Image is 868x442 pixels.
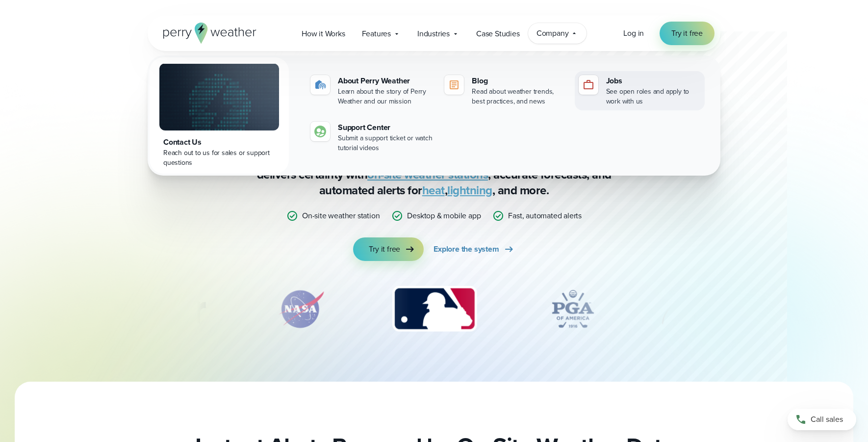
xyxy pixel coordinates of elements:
img: Turner-Construction_1.svg [80,285,220,334]
img: about-icon.svg [314,79,326,91]
div: Submit a support ticket or watch tutorial videos [338,133,433,153]
p: Desktop & mobile app [407,210,481,222]
a: Log in [623,27,644,39]
div: Support Center [338,122,433,133]
a: lightning [447,182,492,199]
a: Try it free [353,237,424,261]
div: 1 of 12 [80,285,220,334]
span: Try it free [369,243,400,255]
a: Support Center Submit a support ticket or watch tutorial videos [306,118,436,157]
a: Explore the system [434,237,514,261]
span: Case Studies [476,28,520,40]
div: Blog [472,75,566,87]
a: Case Studies [468,24,528,44]
a: Call sales [788,409,856,430]
a: About Perry Weather Learn about the story of Perry Weather and our mission [306,71,436,110]
div: Contact Us [163,136,275,148]
div: Learn about the story of Perry Weather and our mission [338,87,433,106]
p: On-site weather station [302,210,380,222]
div: 4 of 12 [534,285,612,334]
span: Explore the system [434,243,499,255]
span: Features [362,28,391,40]
p: Fast, automated alerts [508,210,582,222]
a: How it Works [293,24,354,44]
a: heat [422,182,445,199]
span: Company [536,27,569,39]
div: Jobs [606,75,701,87]
div: 2 of 12 [267,285,335,334]
div: 5 of 12 [659,285,738,334]
div: Read about weather trends, best practices, and news [472,87,566,106]
img: blog-icon.svg [448,79,460,91]
p: Stop relying on weather apps you can’t trust — [PERSON_NAME] Weather delivers certainty with , ac... [238,151,630,198]
img: DPR-Construction.svg [659,285,738,334]
div: slideshow [197,285,671,338]
a: Blog Read about weather trends, best practices, and news [440,71,570,110]
span: Try it free [671,27,703,39]
img: PGA.svg [534,285,612,334]
img: contact-icon.svg [314,126,326,137]
div: See open roles and apply to work with us [606,87,701,106]
a: Contact Us Reach out to us for sales or support questions [150,57,289,174]
span: Log in [623,27,644,39]
div: 3 of 12 [383,285,486,334]
div: Reach out to us for sales or support questions [163,148,275,168]
a: Jobs See open roles and apply to work with us [575,71,705,110]
a: Try it free [660,22,715,45]
div: About Perry Weather [338,75,433,87]
img: NASA.svg [267,285,335,334]
img: MLB.svg [383,285,486,334]
span: Industries [417,28,450,40]
img: jobs-icon-1.svg [583,79,594,91]
span: How it Works [302,28,345,40]
span: Call sales [811,414,843,425]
